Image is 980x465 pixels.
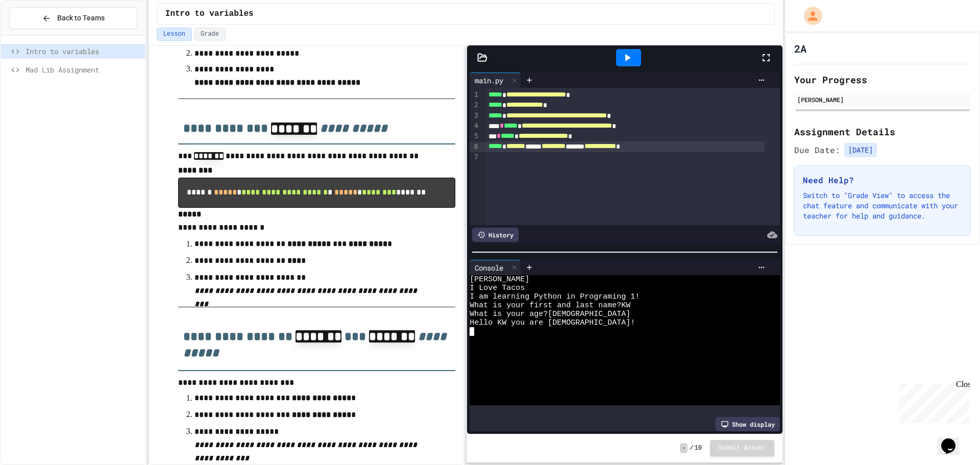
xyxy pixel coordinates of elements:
[718,444,766,452] span: Submit Answer
[165,8,254,20] span: Intro to variables
[470,90,480,100] div: 1
[470,121,480,131] div: 4
[57,13,105,23] span: Back to Teams
[470,111,480,121] div: 3
[157,28,192,41] button: Lesson
[472,228,519,242] div: History
[937,424,970,455] iframe: chat widget
[794,125,971,139] h2: Assignment Details
[695,444,702,452] span: 10
[470,292,640,301] span: I am learning Python in Programing 1!
[716,417,780,431] div: Show display
[470,301,630,310] span: What is your first and last name?KW
[470,310,630,319] span: What is your age?[DEMOGRAPHIC_DATA]
[895,380,970,423] iframe: chat widget
[470,142,480,152] div: 6
[710,440,774,456] button: Submit Answer
[690,444,693,452] span: /
[470,152,480,162] div: 7
[9,7,137,29] button: Back to Teams
[470,275,529,284] span: [PERSON_NAME]
[470,131,480,141] div: 5
[470,319,635,327] span: Hello KW you are [DEMOGRAPHIC_DATA]!
[470,100,480,110] div: 2
[680,443,688,453] span: -
[794,41,806,56] h1: 2A
[797,95,968,104] div: [PERSON_NAME]
[794,72,971,87] h2: Your Progress
[470,284,525,292] span: I Love Tacos
[26,46,141,57] span: Intro to variables
[844,143,877,157] span: [DATE]
[470,75,508,86] div: main.py
[470,262,508,273] div: Console
[470,72,521,88] div: main.py
[470,260,521,275] div: Console
[794,144,840,156] span: Due Date:
[26,64,141,75] span: Mad Lib Assignment
[803,190,962,221] p: Switch to "Grade View" to access the chat feature and communicate with your teacher for help and ...
[194,28,226,41] button: Grade
[4,4,70,65] div: Chat with us now!Close
[793,4,825,28] div: My Account
[803,174,962,186] h3: Need Help?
